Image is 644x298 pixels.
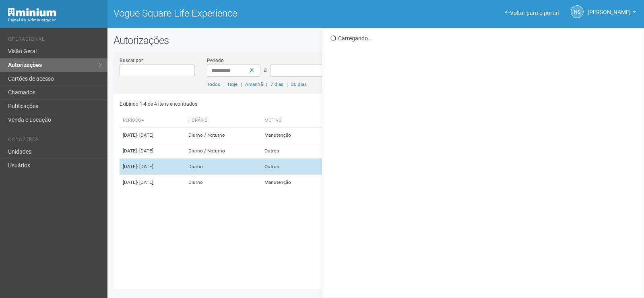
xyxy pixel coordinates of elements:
[291,81,307,87] a: 30 dias
[261,143,320,159] td: Outros
[114,34,638,46] h2: Autorizações
[245,81,263,87] a: Amanhã
[120,143,185,159] td: [DATE]
[241,81,242,87] span: |
[261,127,320,143] td: Manutenção
[270,81,283,87] a: 7 dias
[266,81,267,87] span: |
[120,57,143,64] label: Buscar por
[588,1,631,15] span: Nicolle Silva
[8,36,101,45] li: Operacional
[185,175,262,190] td: Diurno
[264,67,267,73] span: a
[287,81,288,87] span: |
[571,5,584,18] a: NS
[223,81,225,87] span: |
[185,127,262,143] td: Diurno / Noturno
[207,57,224,64] label: Período
[185,143,262,159] td: Diurno / Noturno
[185,159,262,175] td: Diurno
[505,10,559,16] a: Voltar para o portal
[320,159,375,175] td: Loja/SS208
[120,114,185,127] th: Período
[137,148,153,154] span: - [DATE]
[320,143,375,159] td: Sala/581
[228,81,237,87] a: Hoje
[8,17,101,24] div: Painel do Administrador
[137,132,153,138] span: - [DATE]
[320,127,375,143] td: Loja/108
[207,81,220,87] a: Todos
[320,175,375,190] td: Loja/120
[120,127,185,143] td: [DATE]
[261,175,320,190] td: Manutenção
[137,179,153,185] span: - [DATE]
[320,114,375,127] th: Unidade
[261,159,320,175] td: Outros
[114,8,370,19] h1: Vogue Square Life Experience
[185,114,262,127] th: Horário
[8,8,56,17] img: Minium
[588,10,636,17] a: [PERSON_NAME]
[8,137,101,145] li: Cadastros
[120,98,374,110] div: Exibindo 1-4 de 4 itens encontrados
[330,35,638,42] div: Carregando...
[137,164,153,169] span: - [DATE]
[120,159,185,175] td: [DATE]
[120,175,185,190] td: [DATE]
[261,114,320,127] th: Motivo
